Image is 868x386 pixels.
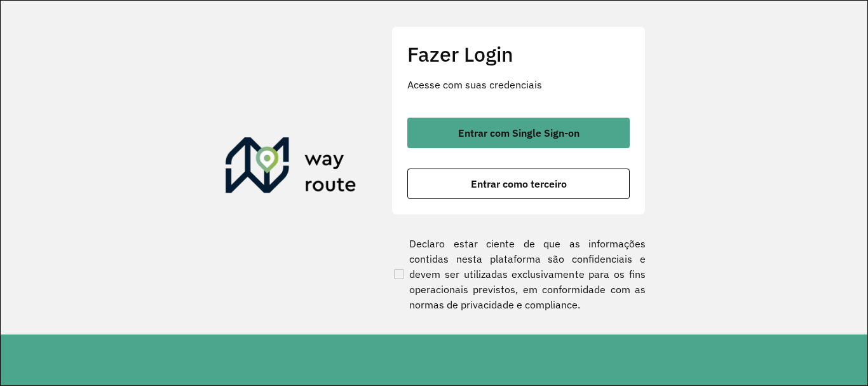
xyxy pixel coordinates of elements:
button: button [407,169,630,199]
img: Roteirizador AmbevTech [226,137,356,198]
h2: Fazer Login [407,42,630,66]
p: Acesse com suas credenciais [407,77,630,92]
label: Declaro estar ciente de que as informações contidas nesta plataforma são confidenciais e devem se... [391,236,646,312]
span: Entrar como terceiro [471,179,567,189]
button: button [407,118,630,148]
span: Entrar com Single Sign-on [458,128,580,138]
